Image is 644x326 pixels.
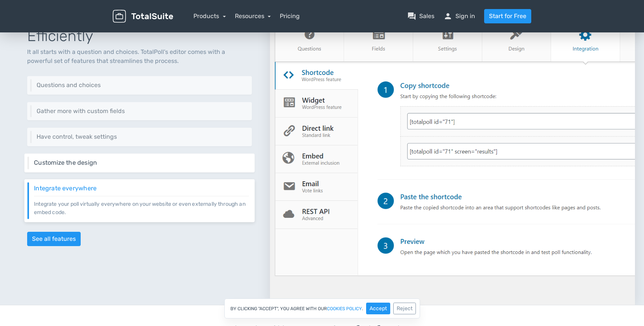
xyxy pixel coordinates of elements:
[366,303,390,314] button: Accept
[37,133,246,140] h6: Have control, tweak settings
[407,12,434,21] a: question_answerSales
[407,12,416,21] span: question_answer
[270,11,635,305] img: Integration
[235,12,271,20] a: Resources
[34,166,249,167] p: Change the layout of your poll, colors, interactions, and much more. TotalPoll offers a wide rang...
[37,82,246,89] h6: Questions and choices
[393,303,416,314] button: Reject
[224,298,420,318] div: By clicking "Accept", you agree with our .
[193,12,226,20] a: Products
[327,306,362,311] a: cookies policy
[37,108,246,115] h6: Gather more with custom fields
[27,232,81,246] a: See all features
[113,10,173,23] img: TotalSuite for WordPress
[37,89,246,89] p: Add one or as many questions as you need. Furthermore, add all kinds of choices, including image,...
[443,12,475,21] a: personSign in
[484,9,531,23] a: Start for Free
[34,196,249,216] p: Integrate your poll virtually everywhere on your website or even externally through an embed code.
[37,140,246,141] p: Control different aspects of your poll via a set of settings like restrictions, results visibilit...
[34,185,249,192] h6: Integrate everywhere
[34,159,249,166] h6: Customize the design
[27,47,252,66] p: It all starts with a question and choices. TotalPoll's editor comes with a powerful set of featur...
[443,12,452,21] span: person
[280,12,300,21] a: Pricing
[27,11,252,44] h1: Create & Design Polls, Efficiently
